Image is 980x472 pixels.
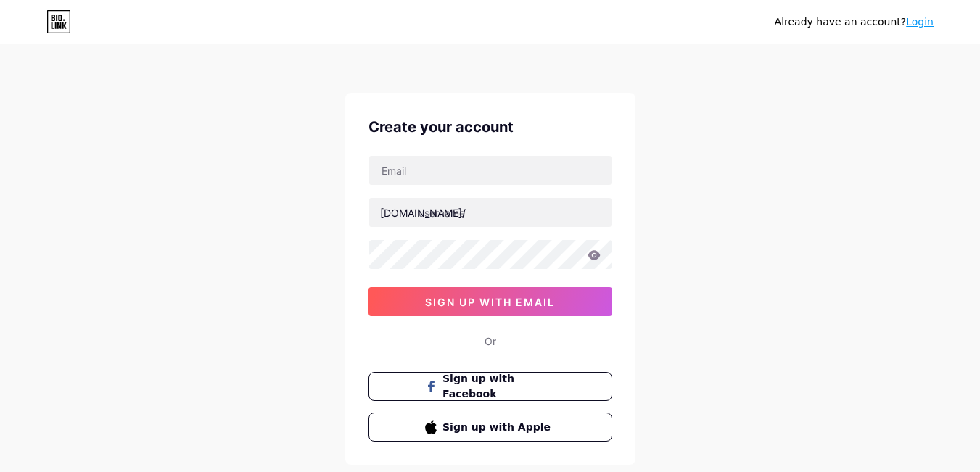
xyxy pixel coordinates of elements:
button: Sign up with Apple [368,413,612,442]
span: sign up with email [425,296,555,308]
input: username [369,198,612,227]
button: Sign up with Facebook [368,372,612,401]
span: Sign up with Apple [442,420,555,435]
button: sign up with email [368,287,612,316]
div: [DOMAIN_NAME]/ [380,205,466,220]
div: Or [485,334,496,349]
div: Already have an account? [775,15,934,30]
input: Email [369,156,612,185]
div: Create your account [368,116,612,138]
a: Login [906,16,934,28]
span: Sign up with Facebook [442,371,555,402]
